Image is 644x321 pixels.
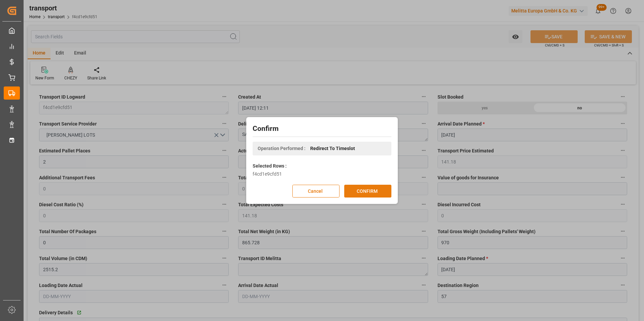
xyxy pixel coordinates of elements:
[253,123,391,134] h2: Confirm
[253,171,391,178] div: f4cd1e9cfd51
[344,185,391,198] button: CONFIRM
[253,163,287,170] label: Selected Rows :
[258,145,305,152] span: Operation Performed :
[310,145,355,152] span: Redirect To Timeslot
[292,185,340,198] button: Cancel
